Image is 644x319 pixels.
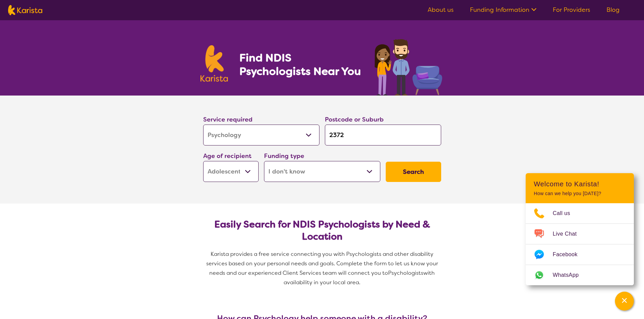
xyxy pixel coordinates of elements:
span: Psychologists [388,269,423,276]
a: Blog [606,6,620,14]
a: Funding Information [470,6,536,14]
button: Channel Menu [615,292,634,311]
label: Postcode or Suburb [325,115,384,124]
span: Call us [553,208,578,218]
label: Service required [203,115,253,124]
img: Karista logo [8,5,42,15]
span: Live Chat [553,229,585,239]
h2: Easily Search for NDIS Psychologists by Need & Location [209,218,436,243]
img: psychology [372,36,444,96]
div: Channel Menu [526,173,634,285]
h2: Welcome to Karista! [534,180,626,188]
a: Web link opens in a new tab. [526,265,634,285]
a: About us [428,6,454,14]
p: How can we help you [DATE]? [534,191,626,196]
input: Type [325,125,441,145]
span: WhatsApp [553,270,587,280]
img: Karista logo [200,45,228,82]
button: Search [386,162,441,182]
span: Facebook [553,249,586,260]
label: Funding type [264,152,304,160]
label: Age of recipient [203,152,252,160]
span: Karista provides a free service connecting you with Psychologists and other disability services b... [206,250,439,276]
a: For Providers [553,6,590,14]
ul: Choose channel [526,203,634,285]
h1: Find NDIS Psychologists Near You [239,51,364,78]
